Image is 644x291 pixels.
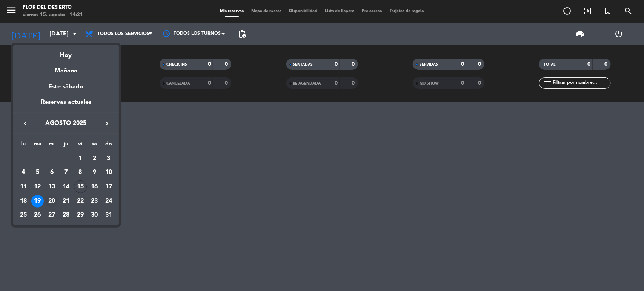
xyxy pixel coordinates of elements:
[102,180,115,193] div: 17
[60,180,72,193] div: 14
[13,76,119,97] div: Este sábado
[101,208,116,223] td: 31 de agosto de 2025
[74,180,87,193] div: 15
[31,180,45,194] td: 12 de agosto de 2025
[18,119,32,128] button: keyboard_arrow_left
[88,209,101,222] div: 30
[88,165,102,180] td: 9 de agosto de 2025
[13,45,119,60] div: Hoy
[88,208,102,223] td: 30 de agosto de 2025
[88,140,102,151] th: sábado
[73,165,88,180] td: 8 de agosto de 2025
[88,166,101,179] div: 9
[17,180,30,193] div: 11
[32,119,100,128] span: agosto 2025
[59,208,73,223] td: 28 de agosto de 2025
[13,97,119,113] div: Reservas actuales
[60,166,72,179] div: 7
[101,165,116,180] td: 10 de agosto de 2025
[102,152,115,165] div: 3
[45,209,58,222] div: 27
[88,151,102,166] td: 2 de agosto de 2025
[45,165,59,180] td: 6 de agosto de 2025
[45,195,58,208] div: 20
[102,119,111,128] i: keyboard_arrow_right
[102,166,115,179] div: 10
[102,195,115,208] div: 24
[45,208,59,223] td: 27 de agosto de 2025
[21,119,30,128] i: keyboard_arrow_left
[74,152,87,165] div: 1
[16,140,31,151] th: lunes
[31,166,44,179] div: 5
[59,140,73,151] th: jueves
[45,140,59,151] th: miércoles
[16,208,31,223] td: 25 de agosto de 2025
[31,208,45,223] td: 26 de agosto de 2025
[73,180,88,194] td: 15 de agosto de 2025
[88,194,102,208] td: 23 de agosto de 2025
[101,180,116,194] td: 17 de agosto de 2025
[73,208,88,223] td: 29 de agosto de 2025
[17,166,30,179] div: 4
[45,166,58,179] div: 6
[45,194,59,208] td: 20 de agosto de 2025
[31,195,44,208] div: 19
[88,195,101,208] div: 23
[59,165,73,180] td: 7 de agosto de 2025
[31,194,45,208] td: 19 de agosto de 2025
[73,194,88,208] td: 22 de agosto de 2025
[16,180,31,194] td: 11 de agosto de 2025
[101,194,116,208] td: 24 de agosto de 2025
[45,180,59,194] td: 13 de agosto de 2025
[74,166,87,179] div: 8
[73,151,88,166] td: 1 de agosto de 2025
[45,180,58,193] div: 13
[101,151,116,166] td: 3 de agosto de 2025
[16,151,73,166] td: AGO.
[31,165,45,180] td: 5 de agosto de 2025
[59,180,73,194] td: 14 de agosto de 2025
[88,152,101,165] div: 2
[101,140,116,151] th: domingo
[31,180,44,193] div: 12
[17,195,30,208] div: 18
[16,194,31,208] td: 18 de agosto de 2025
[73,140,88,151] th: viernes
[59,194,73,208] td: 21 de agosto de 2025
[74,209,87,222] div: 29
[88,180,101,193] div: 16
[16,165,31,180] td: 4 de agosto de 2025
[31,209,44,222] div: 26
[17,209,30,222] div: 25
[74,195,87,208] div: 22
[60,209,72,222] div: 28
[31,140,45,151] th: martes
[102,209,115,222] div: 31
[88,180,102,194] td: 16 de agosto de 2025
[13,60,119,76] div: Mañana
[100,119,114,128] button: keyboard_arrow_right
[60,195,72,208] div: 21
